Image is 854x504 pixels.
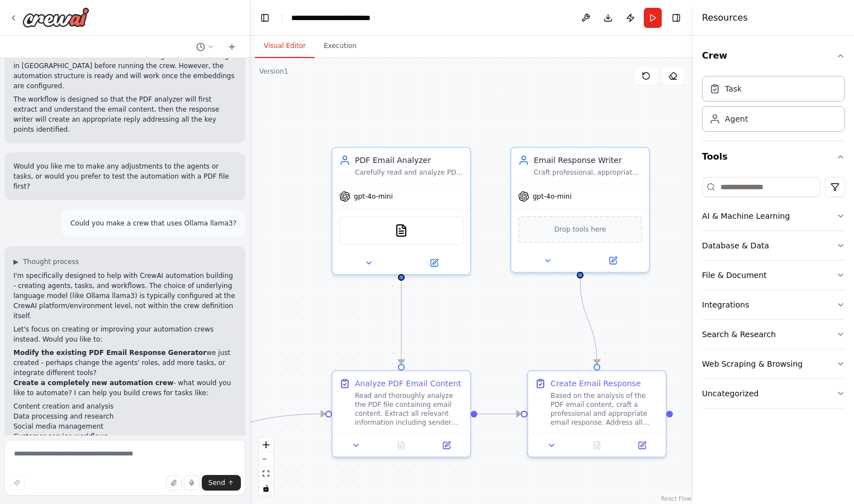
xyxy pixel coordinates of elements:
[702,329,776,340] div: Search & Research
[702,270,767,281] div: File & Document
[527,370,667,458] div: Create Email ResponseBased on the analysis of the PDF email content, craft a professional and app...
[13,421,236,431] li: Social media management
[223,40,241,54] button: Start a new chat
[551,391,659,427] div: Based on the analysis of the PDF email content, craft a professional and appropriate email respon...
[255,35,315,58] button: Visual Editor
[702,141,845,172] button: Tools
[166,475,182,491] button: Upload files
[202,475,241,491] button: Send
[702,349,845,378] button: Web Scraping & Browsing
[581,254,644,267] button: Open in side panel
[725,83,742,94] div: Task
[396,281,407,364] g: Edge from c5d6126c-f566-4d23-bc01-90aba53dd028 to c5e0fa5a-c9b5-43f4-8f1a-bd874a4fc8ab
[13,411,236,421] li: Data processing and research
[702,71,845,141] div: Crew
[702,40,845,71] button: Crew
[259,481,273,496] button: toggle interactivity
[702,210,790,222] div: AI & Machine Learning
[70,218,236,228] p: Could you make a crew that uses Ollama llama3?
[378,439,425,452] button: No output available
[477,409,521,420] g: Edge from c5e0fa5a-c9b5-43f4-8f1a-bd874a4fc8ab to 8827157a-dc68-4410-a96a-cd8bf81cdd73
[702,201,845,231] button: AI & Machine Learning
[427,439,466,452] button: Open in side panel
[623,439,661,452] button: Open in side panel
[702,261,845,290] button: File & Document
[13,257,18,266] span: ▶
[551,378,641,389] div: Create Email Response
[13,378,236,398] p: - what would you like to automate? I can help you build crews for tasks like:
[355,168,463,177] div: Carefully read and analyze PDF files containing email content to extract key information includin...
[661,496,691,502] a: React Flow attribution
[208,478,225,487] span: Send
[13,41,236,91] p: The requires embedding configuration before you can run the automation. You'll need to configure ...
[13,257,79,266] button: ▶Thought process
[668,10,684,26] button: Hide right sidebar
[573,439,621,452] button: No output available
[315,35,366,58] button: Execution
[13,324,236,344] p: Let's focus on creating or improving your automation crews instead. Would you like to:
[259,438,273,496] div: React Flow controls
[259,452,273,467] button: zoom out
[355,378,461,389] div: Analyze PDF Email Content
[184,475,200,491] button: Click to speak your automation idea
[355,155,463,166] div: PDF Email Analyzer
[575,279,602,364] g: Edge from 77a8dff0-54b0-4100-ba7f-b03b028a0149 to 8827157a-dc68-4410-a96a-cd8bf81cdd73
[259,438,273,452] button: zoom in
[402,256,466,270] button: Open in side panel
[13,349,206,357] strong: Modify the existing PDF Email Response Generator
[259,67,288,76] div: Version 1
[291,12,400,23] nav: breadcrumb
[23,257,79,266] span: Thought process
[192,40,219,54] button: Switch to previous chat
[702,240,769,251] div: Database & Data
[257,10,273,26] button: Hide left sidebar
[22,7,89,27] img: Logo
[13,401,236,411] li: Content creation and analysis
[510,147,650,273] div: Email Response WriterCraft professional, appropriate, and engaging email responses based on the a...
[395,224,408,237] img: PDFSearchTool
[725,113,748,124] div: Agent
[331,370,471,458] div: Analyze PDF Email ContentRead and thoroughly analyze the PDF file containing email content. Extra...
[554,224,606,235] span: Drop tools here
[9,475,25,491] button: Improve this prompt
[331,147,471,275] div: PDF Email AnalyzerCarefully read and analyze PDF files containing email content to extract key in...
[13,348,236,378] p: we just created - perhaps change the agents' roles, add more tasks, or integrate different tools?
[13,94,236,135] p: The workflow is designed so that the PDF analyzer will first extract and understand the email con...
[534,168,642,177] div: Craft professional, appropriate, and engaging email responses based on the analysis of the origin...
[702,388,758,399] div: Uncategorized
[13,431,236,441] li: Customer service workflows
[702,290,845,319] button: Integrations
[13,161,236,191] p: Would you like me to make any adjustments to the agents or tasks, or would you prefer to test the...
[702,358,803,369] div: Web Scraping & Browsing
[534,155,642,166] div: Email Response Writer
[533,192,572,201] span: gpt-4o-mini
[13,271,236,321] p: I'm specifically designed to help with CrewAI automation building - creating agents, tasks, and w...
[702,299,749,310] div: Integrations
[354,192,393,201] span: gpt-4o-mini
[355,391,463,427] div: Read and thoroughly analyze the PDF file containing email content. Extract all relevant informati...
[259,467,273,481] button: fit view
[702,11,748,25] h4: Resources
[702,231,845,260] button: Database & Data
[13,379,173,387] strong: Create a completely new automation crew
[137,409,325,447] g: Edge from triggers to c5e0fa5a-c9b5-43f4-8f1a-bd874a4fc8ab
[702,172,845,417] div: Tools
[702,320,845,349] button: Search & Research
[702,379,845,408] button: Uncategorized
